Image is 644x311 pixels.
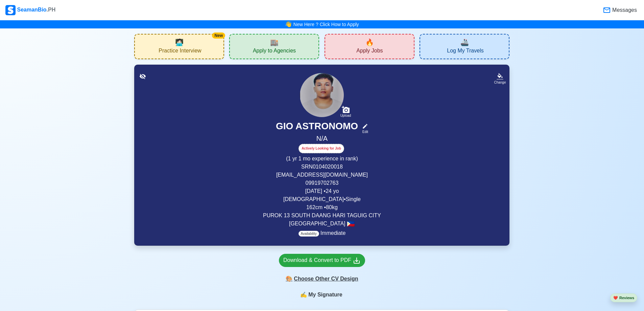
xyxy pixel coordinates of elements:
p: [EMAIL_ADDRESS][DOMAIN_NAME] [143,171,501,179]
span: 🇵🇭 [347,221,355,227]
div: Actively Looking for Job [299,144,344,153]
p: [DATE] • 24 yo [143,187,501,195]
p: [DEMOGRAPHIC_DATA] • Single [143,195,501,203]
div: Download & Convert to PDF [283,256,361,265]
p: SRN 0104020018 [143,163,501,171]
div: Edit [359,129,368,134]
div: New [212,32,225,39]
p: Immediate [299,229,346,237]
p: PUROK 13 SOUTH DAANG HARI TAGUIG CITY [143,212,501,220]
span: sign [300,291,307,299]
span: My Signature [307,291,343,299]
p: 09919702763 [143,179,501,187]
span: bell [284,20,292,29]
span: travel [460,37,469,47]
span: Messages [611,6,637,14]
span: Apply Jobs [356,47,383,56]
span: interview [175,37,184,47]
span: Log My Travels [447,47,483,56]
div: Upload [340,114,351,118]
a: Download & Convert to PDF [279,254,365,267]
div: Choose Other CV Design [279,272,365,285]
span: .PH [47,7,56,13]
span: agencies [270,37,279,47]
button: heartReviews [610,293,637,303]
span: heart [613,296,618,300]
div: Change [494,80,506,85]
p: 162 cm • 80 kg [143,203,501,212]
img: Logo [5,5,16,15]
h5: N/A [143,134,501,144]
p: [GEOGRAPHIC_DATA] [143,220,501,228]
span: Practice Interview [159,47,201,56]
span: paint [286,275,292,283]
span: Apply to Agencies [253,47,296,56]
p: (1 yr 1 mo experience in rank) [143,155,501,163]
div: SeamanBio [5,5,55,15]
span: Availability [299,231,319,237]
a: New Here ? Click How to Apply [293,22,359,27]
span: new [365,37,374,47]
h3: GIO ASTRONOMO [276,120,358,134]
